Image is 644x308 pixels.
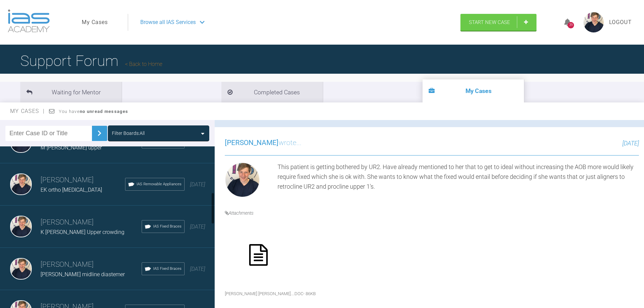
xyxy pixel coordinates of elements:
li: My Cases [423,79,524,102]
h1: Support Forum [20,49,162,73]
input: Enter Case ID or Title [5,126,92,141]
span: IAS Removable Appliances [137,181,182,187]
img: Jack Gardner [10,258,32,280]
img: profile.png [583,12,604,32]
span: [DATE] [190,181,205,188]
h3: [PERSON_NAME] [41,174,125,186]
span: [PERSON_NAME] [PERSON_NAME]….doc - 86KB [225,289,316,299]
img: Jack Gardner [10,216,32,237]
span: [DATE] [190,223,205,230]
a: Start New Case [460,14,536,31]
h3: [PERSON_NAME] [41,217,142,228]
img: chevronRight.28bd32b0.svg [94,128,105,139]
h3: wrote... [225,137,302,149]
strong: no unread messages [80,109,128,114]
span: IAS Fixed Braces [153,266,182,272]
span: M [PERSON_NAME] upper [41,144,102,151]
img: Jack Gardner [225,162,260,197]
span: Browse all IAS Services [140,18,196,27]
a: Logout [609,18,632,27]
span: EK ortho [MEDICAL_DATA] [41,187,102,193]
h4: Attachments [225,209,639,217]
li: Completed Cases [221,82,323,102]
div: This patient is getting bothered by UR2. Have already mentioned to her that to get to ideal witho... [278,162,639,200]
h3: [PERSON_NAME] [41,259,142,270]
img: logo-light.3e3ef733.png [8,9,50,32]
span: My Cases [10,108,45,114]
a: My Cases [82,18,108,27]
span: Start New Case [469,19,510,25]
div: 39 [568,22,574,28]
a: Back to Home [125,61,162,67]
img: Jack Gardner [10,173,32,195]
li: Waiting for Mentor [20,82,122,102]
span: You have [59,109,128,114]
span: [PERSON_NAME] [225,139,279,147]
span: K [PERSON_NAME] Upper crowding [41,229,124,235]
span: [DATE] [622,140,639,147]
span: IAS Fixed Braces [153,223,182,230]
span: [DATE] [190,266,205,272]
span: [PERSON_NAME] midline diastemer [41,271,125,278]
div: Filter Boards: All [112,129,145,137]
